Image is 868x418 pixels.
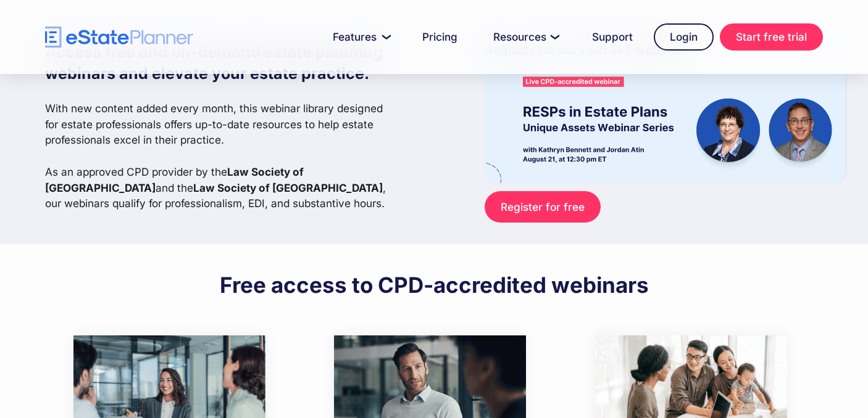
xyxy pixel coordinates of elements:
[485,65,845,183] img: eState Academy webinar
[45,100,389,211] p: With new content added every month, this webinar library designed for estate professionals offers...
[193,181,383,194] strong: Law Society of [GEOGRAPHIC_DATA]
[654,23,714,51] a: Login
[407,25,472,49] a: Pricing
[318,25,401,49] a: Features
[478,25,571,49] a: Resources
[720,23,823,51] a: Start free trial
[577,25,648,49] a: Support
[45,27,193,48] a: home
[485,191,600,223] a: Register for free
[45,165,304,194] strong: Law Society of [GEOGRAPHIC_DATA]
[220,271,649,298] h2: Free access to CPD-accredited webinars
